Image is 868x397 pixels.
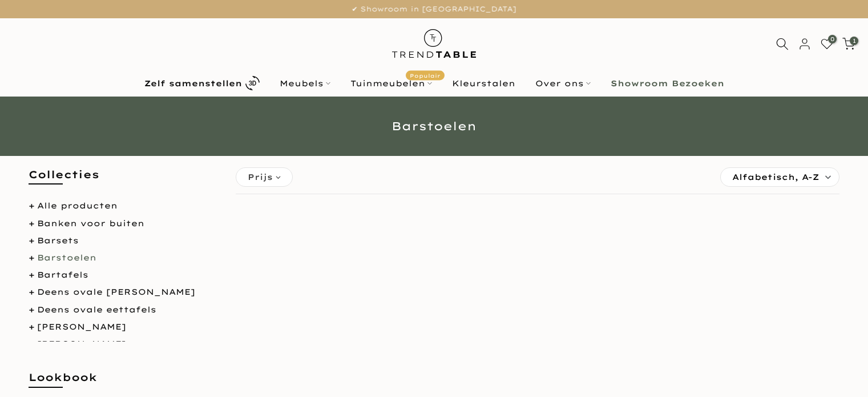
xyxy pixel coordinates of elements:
[37,235,79,246] a: Barsets
[29,167,219,193] h5: Collecties
[600,77,734,90] a: Showroom Bezoeken
[732,168,819,186] span: Alfabetisch, A-Z
[248,171,273,183] span: Prijs
[37,322,126,332] a: [PERSON_NAME]
[100,121,768,132] h1: Barstoelen
[828,35,837,43] span: 0
[29,370,219,396] h5: Lookbook
[525,77,600,90] a: Over ons
[37,252,96,263] a: Barstoelen
[721,168,839,186] label: Sorteren:Alfabetisch, A-Z
[821,38,833,50] a: 0
[384,18,484,69] img: trend-table
[37,339,126,349] a: [PERSON_NAME]
[37,200,118,211] a: Alle producten
[442,77,525,90] a: Kleurstalen
[850,37,858,45] span: 1
[269,77,340,90] a: Meubels
[37,304,156,315] a: Deens ovale eettafels
[406,70,445,80] span: Populair
[37,270,88,280] a: Bartafels
[37,218,144,228] a: Banken voor buiten
[611,79,724,87] b: Showroom Bezoeken
[144,79,242,87] b: Zelf samenstellen
[134,73,269,93] a: Zelf samenstellen
[14,3,854,15] p: ✔ Showroom in [GEOGRAPHIC_DATA]
[340,77,442,90] a: TuinmeubelenPopulair
[37,287,195,297] a: Deens ovale [PERSON_NAME]
[842,38,855,50] a: 1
